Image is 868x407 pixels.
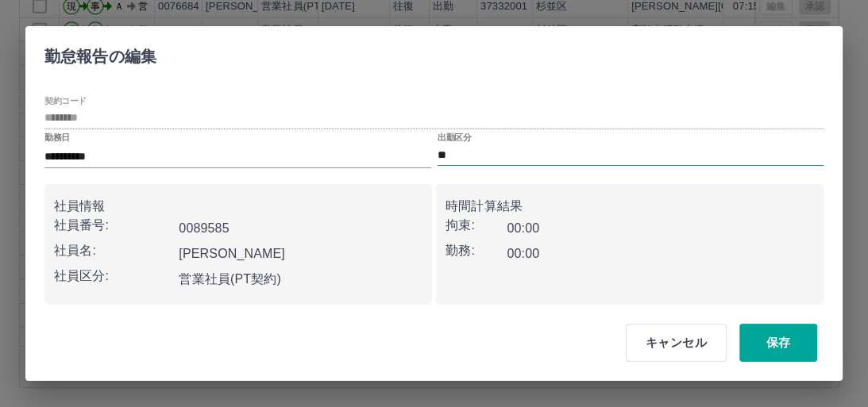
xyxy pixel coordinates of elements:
[739,324,817,362] button: 保存
[438,132,471,144] label: 出勤区分
[44,94,87,106] label: 契約コード
[507,221,539,235] b: 00:00
[54,241,172,260] p: 社員名:
[179,247,285,260] b: [PERSON_NAME]
[44,132,70,144] label: 勤務日
[446,216,507,235] p: 拘束:
[446,241,507,260] p: 勤務:
[54,267,172,286] p: 社員区分:
[25,26,176,80] h2: 勤怠報告の編集
[626,324,727,362] button: キャンセル
[54,197,422,216] p: 社員情報
[179,272,281,286] b: 営業社員(PT契約)
[507,247,539,260] b: 00:00
[54,216,172,235] p: 社員番号:
[446,197,814,216] p: 時間計算結果
[179,221,229,235] b: 0089585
